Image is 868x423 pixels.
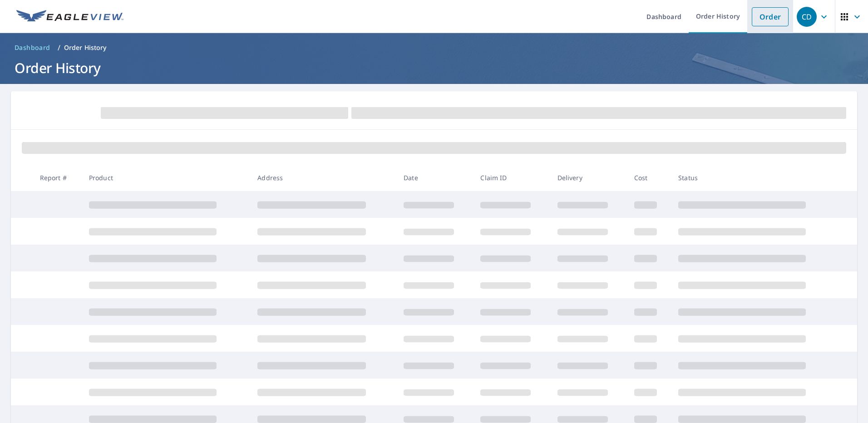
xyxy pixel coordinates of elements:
th: Claim ID [473,164,550,191]
th: Date [396,164,473,191]
div: CD [797,7,817,27]
th: Report # [33,164,82,191]
img: EV Logo [16,10,123,24]
th: Product [82,164,251,191]
h1: Order History [11,59,857,77]
li: / [58,42,60,53]
th: Cost [627,164,671,191]
span: Dashboard [15,43,50,52]
th: Delivery [550,164,627,191]
a: Dashboard [11,40,54,55]
nav: breadcrumb [11,40,857,55]
a: Order [752,7,789,26]
th: Address [250,164,396,191]
th: Status [671,164,840,191]
p: Order History [64,43,107,52]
